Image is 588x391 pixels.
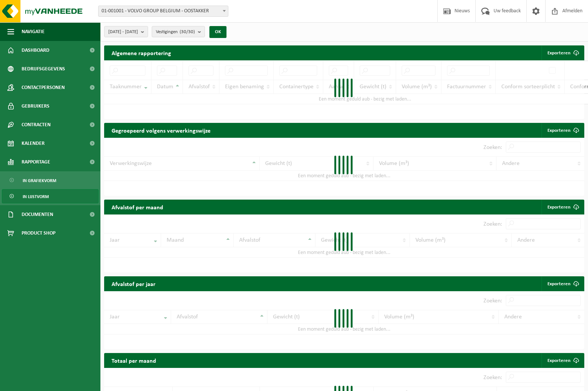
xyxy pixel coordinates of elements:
h2: Afvalstof per jaar [104,276,163,291]
h2: Gegroepeerd volgens verwerkingswijze [104,123,218,137]
span: Gebruikers [22,97,49,115]
span: Dashboard [22,41,49,60]
span: 01-001001 - VOLVO GROUP BELGIUM - OOSTAKKER [99,6,228,16]
span: In grafiekvorm [23,174,56,188]
span: Navigatie [22,22,45,41]
h2: Totaal per maand [104,353,164,368]
button: [DATE] - [DATE] [104,26,148,37]
span: In lijstvorm [23,190,49,204]
span: Kalender [22,134,45,153]
span: Vestigingen [156,26,195,38]
count: (30/30) [180,29,195,34]
a: In grafiekvorm [2,173,99,187]
h2: Algemene rapportering [104,45,179,60]
span: 01-001001 - VOLVO GROUP BELGIUM - OOSTAKKER [98,6,228,17]
a: Exporteren [542,200,584,214]
span: Product Shop [22,224,55,242]
span: [DATE] - [DATE] [108,26,138,38]
a: In lijstvorm [2,189,99,203]
button: Vestigingen(30/30) [152,26,205,37]
button: OK [209,26,226,38]
button: Exporteren [542,45,584,60]
a: Exporteren [542,123,584,138]
span: Contactpersonen [22,78,65,97]
a: Exporteren [542,353,584,368]
span: Contracten [22,115,51,134]
span: Documenten [22,205,53,224]
h2: Afvalstof per maand [104,200,171,214]
span: Bedrijfsgegevens [22,60,65,78]
a: Exporteren [542,276,584,291]
span: Rapportage [22,153,50,171]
